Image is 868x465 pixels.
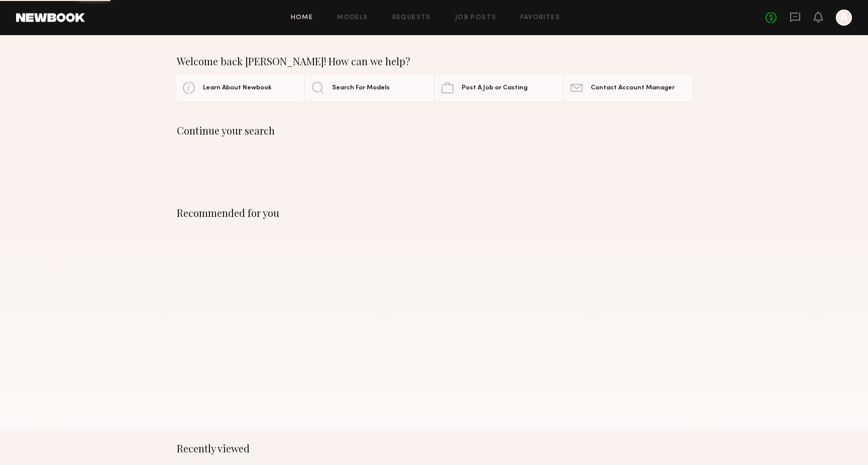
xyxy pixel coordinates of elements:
a: Learn About Newbook [177,75,303,100]
div: Welcome back [PERSON_NAME]! How can we help? [177,55,691,67]
a: Post A Job or Casting [436,75,562,100]
span: Search For Models [332,85,390,91]
div: Recently viewed [177,442,691,454]
a: Search For Models [306,75,432,100]
a: Job Posts [455,15,497,21]
a: Requests [392,15,431,21]
div: Recommended for you [177,207,691,219]
span: Contact Account Manager [591,85,675,91]
a: Home [291,15,313,21]
a: A [836,10,852,26]
a: Contact Account Manager [565,75,691,100]
a: Models [337,15,368,21]
div: Continue your search [177,125,691,137]
a: Favorites [520,15,560,21]
span: Learn About Newbook [203,85,272,91]
span: Post A Job or Casting [462,85,527,91]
